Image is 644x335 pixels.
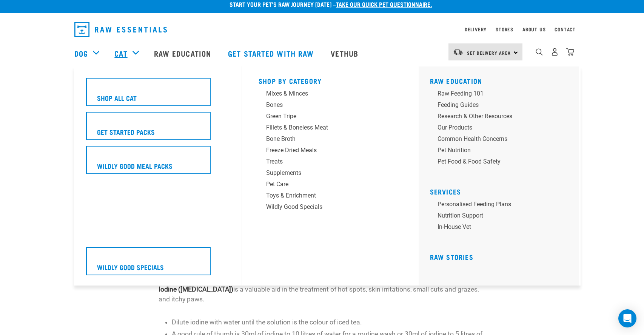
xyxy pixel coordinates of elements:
[266,100,384,110] div: Bones
[266,202,384,211] div: Wildly Good Specials
[430,157,573,168] a: Pet Food & Food Safety
[259,134,402,146] a: Bone Broth
[266,89,384,98] div: Mixes & Minces
[430,222,573,234] a: In-house vet
[259,191,402,202] a: Toys & Enrichment
[430,123,573,134] a: Our Products
[430,134,573,146] a: Common Health Concerns
[266,112,384,121] div: Green Tripe
[266,168,384,178] div: Supplements
[555,28,576,31] a: Contact
[551,48,559,56] img: user.png
[467,51,511,54] span: Set Delivery Area
[259,100,402,112] a: Bones
[266,157,384,166] div: Treats
[259,146,402,157] a: Freeze Dried Meals
[430,100,573,112] a: Feeding Guides
[97,127,155,137] h5: Get Started Packs
[522,28,545,31] a: About Us
[536,48,543,56] img: home-icon-1@2x.png
[97,93,137,103] h5: Shop All Cat
[68,19,576,40] nav: dropdown navigation
[74,48,88,59] a: Dog
[74,22,167,37] img: Raw Essentials Logo
[438,146,555,155] div: Pet Nutrition
[438,100,555,110] div: Feeding Guides
[430,79,482,83] a: Raw Education
[146,38,220,68] a: Raw Education
[266,146,384,155] div: Freeze Dried Meals
[496,28,513,31] a: Stores
[259,157,402,168] a: Treats
[172,317,485,327] li: Dilute iodine with water until the solution is the colour of iced tea.
[86,146,230,180] a: Wildly Good Meal Packs
[259,180,402,191] a: Pet Care
[97,161,173,171] h5: Wildly Good Meal Packs
[159,284,486,304] p: is a valuable aid in the treatment of hot spots, skin irritations, small cuts and grazes, and itc...
[86,247,230,281] a: Wildly Good Specials
[430,146,573,157] a: Pet Nutrition
[259,123,402,134] a: Fillets & Boneless Meat
[97,262,164,272] h5: Wildly Good Specials
[438,89,555,98] div: Raw Feeding 101
[259,89,402,100] a: Mixes & Minces
[323,38,368,68] a: Vethub
[266,123,384,132] div: Fillets & Boneless Meat
[336,2,432,6] a: take our quick pet questionnaire.
[266,191,384,200] div: Toys & Enrichment
[259,202,402,214] a: Wildly Good Specials
[438,123,555,132] div: Our Products
[430,89,573,100] a: Raw Feeding 101
[438,134,555,144] div: Common Health Concerns
[266,180,384,189] div: Pet Care
[618,309,636,327] div: Open Intercom Messenger
[438,157,555,166] div: Pet Food & Food Safety
[86,112,230,146] a: Get Started Packs
[430,255,473,259] a: Raw Stories
[259,77,402,83] h5: Shop By Category
[159,286,233,293] strong: Iodine ([MEDICAL_DATA])
[266,134,384,144] div: Bone Broth
[114,48,127,59] a: Cat
[430,112,573,123] a: Research & Other Resources
[465,28,487,31] a: Delivery
[430,211,573,222] a: Nutrition Support
[430,200,573,211] a: Personalised Feeding Plans
[259,112,402,123] a: Green Tripe
[259,168,402,180] a: Supplements
[453,49,463,56] img: van-moving.png
[438,112,555,121] div: Research & Other Resources
[566,48,574,56] img: home-icon@2x.png
[220,38,323,68] a: Get started with Raw
[430,188,573,194] h5: Services
[86,78,230,112] a: Shop All Cat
